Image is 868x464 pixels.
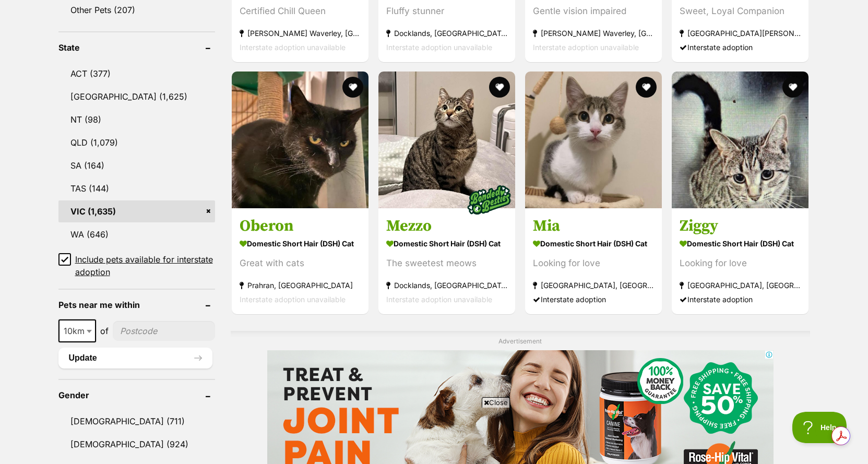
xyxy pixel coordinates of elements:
strong: Domestic Short Hair (DSH) Cat [240,236,361,251]
a: Mia Domestic Short Hair (DSH) Cat Looking for love [GEOGRAPHIC_DATA], [GEOGRAPHIC_DATA] Interstat... [525,208,662,314]
header: Gender [58,390,215,400]
a: TAS (144) [58,177,215,199]
a: VIC (1,635) [58,200,215,222]
strong: [PERSON_NAME] Waverley, [GEOGRAPHIC_DATA] [533,26,654,40]
div: Fluffy stunner [386,4,507,18]
a: Oberon Domestic Short Hair (DSH) Cat Great with cats Prahran, [GEOGRAPHIC_DATA] Interstate adopti... [232,208,368,314]
div: Great with cats [240,256,361,270]
a: Mezzo Domestic Short Hair (DSH) Cat The sweetest meows Docklands, [GEOGRAPHIC_DATA] Interstate ad... [378,208,515,314]
h3: Mia [533,216,654,236]
a: NT (98) [58,109,215,130]
header: Pets near me within [58,300,215,310]
div: Looking for love [680,256,801,270]
div: Looking for love [533,256,654,270]
div: Interstate adoption [680,292,801,306]
h3: Ziggy [680,216,801,236]
img: Mia - Domestic Short Hair (DSH) Cat [525,72,662,208]
a: Include pets available for interstate adoption [58,253,215,278]
strong: Domestic Short Hair (DSH) Cat [680,236,801,251]
a: [DEMOGRAPHIC_DATA] (924) [58,433,215,455]
strong: Prahran, [GEOGRAPHIC_DATA] [240,278,361,292]
iframe: Advertisement [244,412,624,459]
div: Sweet, Loyal Companion [680,4,801,18]
strong: Docklands, [GEOGRAPHIC_DATA] [386,26,507,40]
iframe: Help Scout Beacon - Open [792,412,847,443]
span: Interstate adoption unavailable [386,42,492,51]
button: favourite [783,77,804,98]
a: WA (646) [58,223,215,245]
h3: Mezzo [386,216,507,236]
a: ACT (377) [58,63,215,85]
strong: Docklands, [GEOGRAPHIC_DATA] [386,278,507,292]
input: postcode [113,321,215,341]
span: Interstate adoption unavailable [386,295,492,304]
img: Mezzo - Domestic Short Hair (DSH) Cat [378,72,515,208]
div: Interstate adoption [680,40,801,54]
button: Update [58,348,212,368]
span: Interstate adoption unavailable [240,295,346,304]
a: QLD (1,079) [58,132,215,153]
div: Interstate adoption [533,292,654,306]
h3: Oberon [240,216,361,236]
button: favourite [342,77,363,98]
span: Close [482,397,510,408]
span: Interstate adoption unavailable [533,42,639,51]
span: Interstate adoption unavailable [240,42,346,51]
button: favourite [489,77,510,98]
strong: [GEOGRAPHIC_DATA], [GEOGRAPHIC_DATA] [533,278,654,292]
span: of [100,325,109,337]
strong: [PERSON_NAME] Waverley, [GEOGRAPHIC_DATA] [240,26,361,40]
strong: Domestic Short Hair (DSH) Cat [533,236,654,251]
a: [DEMOGRAPHIC_DATA] (711) [58,410,215,432]
strong: Domestic Short Hair (DSH) Cat [386,236,507,251]
a: [GEOGRAPHIC_DATA] (1,625) [58,86,215,108]
a: SA (164) [58,154,215,176]
img: Oberon - Domestic Short Hair (DSH) Cat [232,72,368,208]
strong: [GEOGRAPHIC_DATA][PERSON_NAME][GEOGRAPHIC_DATA] [680,26,801,40]
span: 10km [58,319,96,342]
button: favourite [636,77,657,98]
img: Ziggy - Domestic Short Hair (DSH) Cat [672,72,808,208]
span: 10km [60,324,95,338]
strong: [GEOGRAPHIC_DATA], [GEOGRAPHIC_DATA] [680,278,801,292]
img: bonded besties [463,174,515,226]
div: The sweetest meows [386,256,507,270]
a: Ziggy Domestic Short Hair (DSH) Cat Looking for love [GEOGRAPHIC_DATA], [GEOGRAPHIC_DATA] Interst... [672,208,808,314]
div: Certified Chill Queen [240,4,361,18]
header: State [58,43,215,52]
div: Gentle vision impaired [533,4,654,18]
span: Include pets available for interstate adoption [75,253,215,278]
